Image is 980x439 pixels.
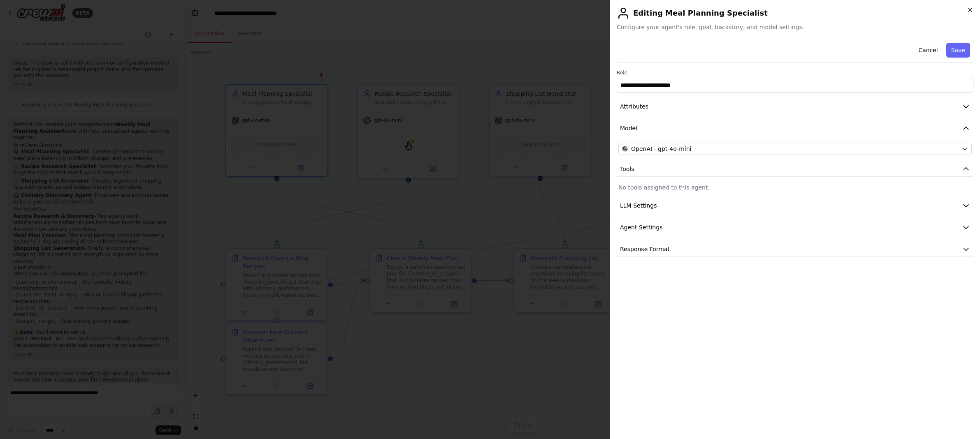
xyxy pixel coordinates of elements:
button: LLM Settings [617,198,973,213]
button: Response Format [617,242,973,257]
span: Model [620,124,637,132]
span: Agent Settings [620,223,662,231]
span: LLM Settings [620,201,657,210]
span: Configure your agent's role, goal, backstory, and model settings. [617,23,973,31]
span: Attributes [620,102,648,111]
p: No tools assigned to this agent. [618,183,972,192]
button: Attributes [617,99,973,114]
span: Response Format [620,245,670,253]
button: OpenAI - gpt-4o-mini [618,143,972,155]
label: Role [617,69,973,76]
h2: Editing Meal Planning Specialist [617,7,973,20]
button: Agent Settings [617,220,973,235]
span: OpenAI - gpt-4o-mini [631,145,691,153]
button: Cancel [913,43,943,58]
button: Save [946,43,970,58]
span: Tools [620,165,634,173]
button: Model [617,121,973,136]
button: Tools [617,162,973,177]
